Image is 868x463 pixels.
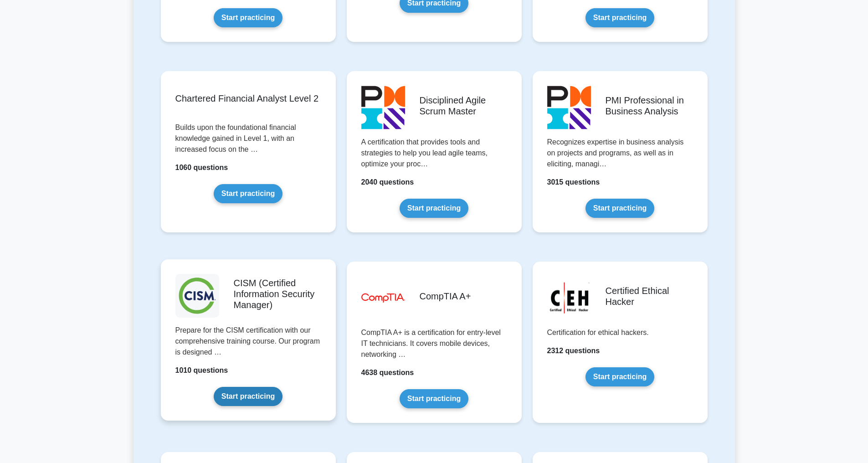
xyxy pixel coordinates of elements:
a: Start practicing [586,367,654,386]
a: Start practicing [586,8,654,27]
a: Start practicing [400,199,468,218]
a: Start practicing [214,387,282,406]
a: Start practicing [400,389,468,408]
a: Start practicing [214,184,282,203]
a: Start practicing [214,8,282,27]
a: Start practicing [586,199,654,218]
